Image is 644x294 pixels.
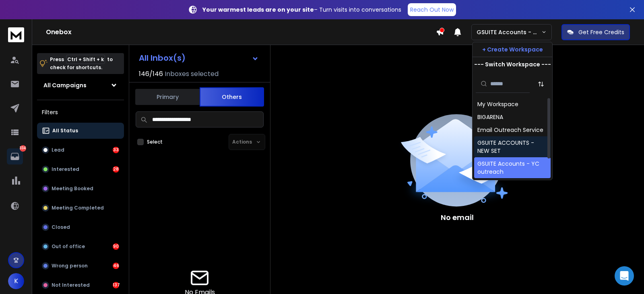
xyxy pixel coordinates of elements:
button: Meeting Booked [37,181,124,197]
h3: Inboxes selected [165,69,219,79]
div: 46 [113,263,119,269]
h1: Onebox [46,27,436,37]
div: My Workspace [477,100,518,108]
button: All Status [37,123,124,139]
button: All Campaigns [37,77,124,93]
a: 334 [7,148,23,164]
img: logo [8,27,24,42]
p: Closed [52,224,70,230]
p: --- Switch Workspace --- [474,60,551,68]
p: Interested [52,166,79,173]
button: Meeting Completed [37,200,124,216]
p: No email [441,212,474,223]
button: Out of office90 [37,238,124,255]
button: + Create Workspace [473,42,552,57]
button: Not Interested137 [37,277,124,293]
div: 33 [113,147,119,153]
div: 28 [113,166,119,173]
p: Lead [52,147,64,153]
p: + Create Workspace [482,45,543,53]
h1: All Inbox(s) [139,54,186,62]
p: GSUITE Accounts - YC outreach [477,28,541,36]
p: All Status [52,127,78,134]
p: 334 [20,145,26,152]
p: Out of office [52,243,85,250]
p: Press to check for shortcuts. [50,56,113,72]
div: BIGARENA [477,113,503,121]
p: Not Interested [52,282,90,288]
button: Sort by Sort A-Z [533,76,549,92]
div: 90 [113,243,119,250]
button: Closed [37,219,124,235]
span: Ctrl + Shift + k [66,55,105,64]
div: 137 [113,282,119,288]
button: Lead33 [37,142,124,158]
button: Primary [135,88,200,106]
div: Open Intercom Messenger [615,266,634,286]
label: Select [147,139,163,145]
button: Get Free Credits [561,24,630,40]
button: K [8,273,24,289]
div: Email Outreach Service [477,126,543,134]
button: Wrong person46 [37,258,124,274]
h3: Filters [37,107,124,118]
button: Interested28 [37,161,124,177]
p: Meeting Completed [52,205,104,211]
p: Reach Out Now [410,6,454,14]
div: GSUITE Accounts - YC outreach [477,160,547,176]
p: Meeting Booked [52,185,93,192]
button: Others [200,87,264,107]
span: 146 / 146 [139,69,163,79]
div: GSUITE ACCOUNTS - NEW SET [477,139,547,155]
button: All Inbox(s) [132,50,265,66]
p: Wrong person [52,263,88,269]
p: Get Free Credits [578,28,624,36]
p: – Turn visits into conversations [202,6,401,14]
h1: All Campaigns [43,81,87,89]
strong: Your warmest leads are on your site [202,6,314,14]
a: Reach Out Now [408,3,456,16]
